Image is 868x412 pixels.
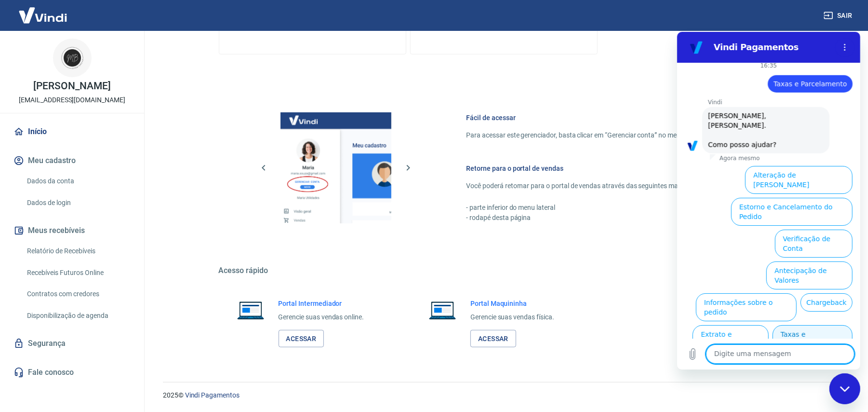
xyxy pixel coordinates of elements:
[470,299,554,308] h6: Portal Maquininha
[467,213,766,223] p: - rodapé desta página
[23,284,133,304] a: Contratos com credores
[422,299,463,322] img: Imagem de um notebook aberto
[677,32,860,370] iframe: Janela de mensagens
[53,39,92,77] img: 97e1dfcc-afda-4abb-a443-a74fdcdb5ee1.jpeg
[467,181,766,191] p: Você poderá retornar para o portal de vendas através das seguintes maneiras:
[230,299,271,322] img: Imagem de um notebook aberto
[12,333,133,354] a: Segurança
[467,130,766,140] p: Para acessar este gerenciador, basta clicar em “Gerenciar conta” no menu lateral do portal de ven...
[280,112,391,223] img: Imagem da dashboard mostrando o botão de gerenciar conta na sidebar no lado esquerdo
[23,263,133,283] a: Recebíveis Futuros Online
[467,164,766,173] h6: Retorne para o portal de vendas
[467,203,766,213] p: - parte inferior do menu lateral
[12,362,133,383] a: Fale conosco
[185,391,240,399] a: Vindi Pagamentos
[23,241,133,261] a: Relatório de Recebíveis
[23,171,133,191] a: Dados da conta
[12,150,133,171] button: Meu cadastro
[12,220,133,241] button: Meus recebíveis
[279,299,364,308] h6: Portal Intermediador
[829,373,860,404] iframe: Botão para abrir a janela de mensagens, conversa em andamento
[23,306,133,326] a: Disponibilização de agenda
[822,7,856,25] button: Sair
[23,193,133,213] a: Dados de login
[33,81,110,91] p: [PERSON_NAME]
[163,390,845,400] p: 2025 ©
[19,95,125,105] p: [EMAIL_ADDRESS][DOMAIN_NAME]
[12,121,133,142] a: Início
[470,330,516,348] a: Acessar
[279,312,364,322] p: Gerencie suas vendas online.
[279,330,324,348] a: Acessar
[470,312,554,322] p: Gerencie suas vendas física.
[12,0,74,30] img: Vindi
[467,113,766,123] h6: Fácil de acessar
[219,266,789,275] h5: Acesso rápido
